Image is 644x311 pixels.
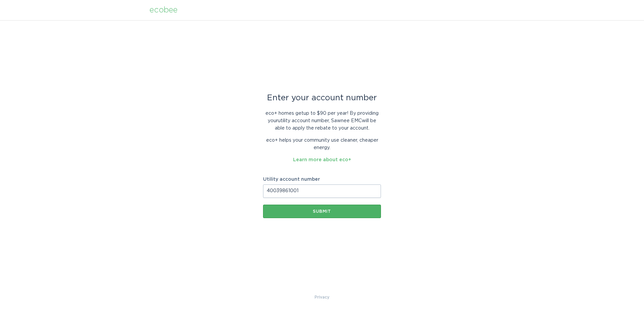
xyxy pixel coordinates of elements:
[263,177,381,182] label: Utility account number
[263,110,381,132] p: eco+ homes get up to $90 per year ! By providing your utility account number , Sawnee EMC will be...
[263,94,381,102] div: Enter your account number
[266,209,378,213] div: Submit
[293,158,351,162] a: Learn more about eco+
[315,293,329,301] a: Privacy Policy & Terms of Use
[263,205,381,218] button: Submit
[263,137,381,151] p: eco+ helps your community use cleaner, cheaper energy.
[150,6,178,14] div: ecobee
